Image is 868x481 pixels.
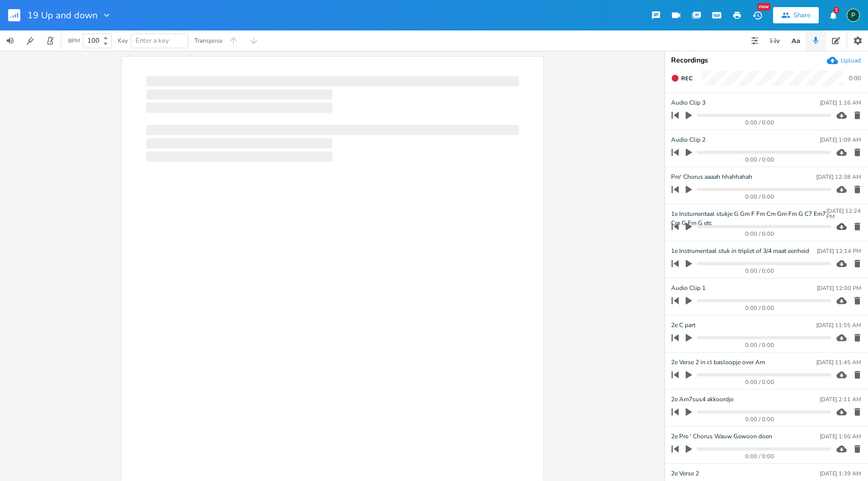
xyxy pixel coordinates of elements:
[689,454,831,459] div: 0:00 / 0:00
[820,397,861,402] div: [DATE] 2:11 AM
[671,358,765,367] span: 2e Verse 2 in cl basloopje over Am
[757,3,771,11] div: New
[689,194,831,200] div: 0:00 / 0:00
[816,360,861,365] div: [DATE] 11:45 AM
[820,434,861,439] div: [DATE] 1:50 AM
[826,208,861,219] div: [DATE] 12:24 PM
[671,246,809,256] span: 1e Instrumentaal stuk in triplet of 3/4 maat eenheid
[816,174,861,180] div: [DATE] 12:38 AM
[833,7,839,13] div: 2
[817,285,861,291] div: [DATE] 12:00 PM
[671,98,706,108] span: Audio Clip 3
[671,135,706,145] span: Audio Clip 2
[194,38,222,44] div: Transpose
[847,9,860,22] div: Piepo
[773,7,819,23] button: Share
[689,231,831,237] div: 0:00 / 0:00
[136,36,169,45] span: Enter a key
[681,75,692,82] span: Rec
[849,75,861,81] div: 0:00
[689,342,831,348] div: 0:00 / 0:00
[820,471,861,476] div: [DATE] 1:39 AM
[671,172,752,182] span: Pre' Chorus aaaah hhahhahah
[68,38,80,44] div: BPM
[793,11,811,20] div: Share
[27,11,97,20] span: 19 Up and down
[747,6,767,24] button: New
[671,209,826,219] span: 1e Instumentaal stukje G Gm F Fm Cm Gm Fm G C7 Em7 Cm G Fm G etc
[118,38,128,44] div: Key
[689,120,831,125] div: 0:00 / 0:00
[823,6,843,24] button: 2
[816,323,861,328] div: [DATE] 11:55 AM
[817,248,861,254] div: [DATE] 12:14 PM
[671,432,772,441] span: 2e Pre ' Chorus Wauw Gewoon doen
[847,4,860,27] button: P
[689,416,831,422] div: 0:00 / 0:00
[820,137,861,143] div: [DATE] 1:09 AM
[689,379,831,385] div: 0:00 / 0:00
[667,70,696,86] button: Rec
[671,395,733,404] span: 2e Am7sus4 akkoordje
[689,157,831,163] div: 0:00 / 0:00
[827,55,861,66] button: Upload
[841,56,861,65] div: Upload
[671,57,862,64] div: Recordings
[689,305,831,311] div: 0:00 / 0:00
[820,100,861,106] div: [DATE] 1:16 AM
[671,469,699,478] span: 2e Verse 2
[671,320,695,330] span: 2e C part
[689,268,831,274] div: 0:00 / 0:00
[671,283,706,293] span: Audio Clip 1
